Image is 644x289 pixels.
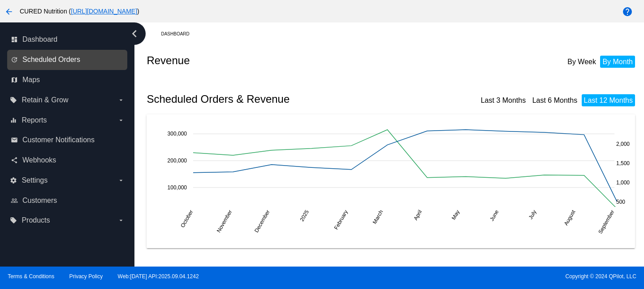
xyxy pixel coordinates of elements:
[11,36,18,43] i: dashboard
[168,184,187,190] text: 100,000
[600,56,635,68] li: By Month
[180,209,194,228] text: October
[117,117,125,124] i: arrow_drop_down
[584,96,633,104] a: Last 12 Months
[11,32,125,47] a: dashboard Dashboard
[22,156,56,164] span: Webhooks
[22,76,40,84] span: Maps
[450,209,461,221] text: May
[168,158,187,164] text: 200,000
[22,176,48,184] span: Settings
[565,56,598,68] li: By Week
[4,6,14,17] mat-icon: arrow_back
[11,157,18,164] i: share
[527,209,538,220] text: July
[372,209,385,225] text: March
[11,133,125,147] a: email Customer Notifications
[11,53,125,67] a: update Scheduled Orders
[69,273,103,280] a: Privacy Policy
[10,117,17,124] i: equalizer
[117,177,125,184] i: arrow_drop_down
[489,209,500,222] text: June
[127,26,142,41] i: chevron_left
[330,273,636,280] span: Copyright © 2024 QPilot, LLC
[532,96,578,104] a: Last 6 Months
[11,197,18,204] i: people_outline
[161,27,197,41] a: Dashboard
[22,116,47,124] span: Reports
[147,54,393,67] h2: Revenue
[413,209,424,221] text: April
[299,209,311,222] text: 2025
[20,8,139,15] span: CURED Nutrition ( )
[481,96,526,104] a: Last 3 Months
[10,177,17,184] i: settings
[117,96,125,104] i: arrow_drop_down
[11,136,18,144] i: email
[597,209,616,235] text: September
[22,197,57,205] span: Customers
[147,93,393,105] h2: Scheduled Orders & Revenue
[216,209,233,233] text: November
[11,73,125,87] a: map Maps
[8,273,54,280] a: Terms & Conditions
[333,209,349,231] text: February
[22,136,95,144] span: Customer Notifications
[22,216,50,224] span: Products
[616,160,630,166] text: 1,500
[117,217,125,224] i: arrow_drop_down
[22,96,68,104] span: Retain & Grow
[22,56,80,64] span: Scheduled Orders
[622,6,633,17] mat-icon: help
[11,193,125,208] a: people_outline Customers
[71,8,137,15] a: [URL][DOMAIN_NAME]
[616,141,630,147] text: 2,000
[11,56,18,63] i: update
[11,153,125,167] a: share Webhooks
[168,131,187,137] text: 300,000
[10,96,17,104] i: local_offer
[563,209,577,227] text: August
[11,76,18,83] i: map
[616,180,630,186] text: 1,000
[10,217,17,224] i: local_offer
[118,273,199,280] a: Web:[DATE] API:2025.09.04.1242
[616,199,625,205] text: 500
[22,35,57,44] span: Dashboard
[253,209,271,233] text: December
